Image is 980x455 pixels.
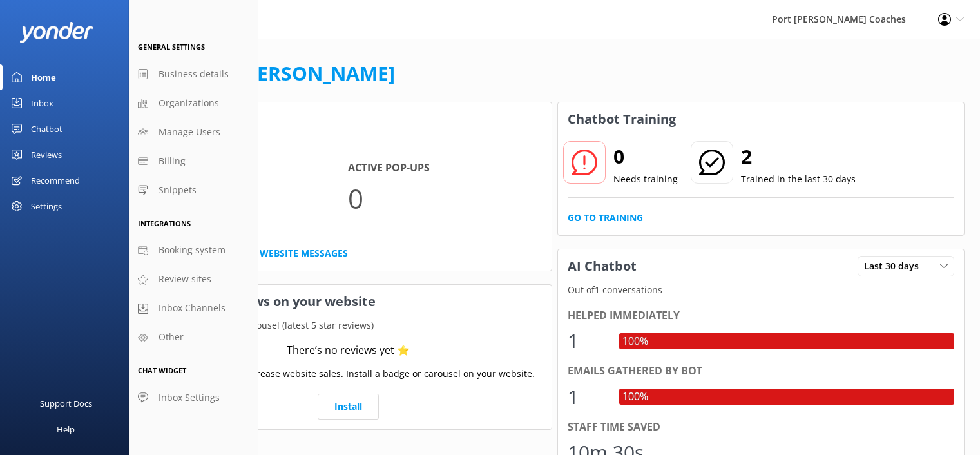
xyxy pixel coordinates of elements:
span: Snippets [159,183,197,197]
h3: AI Chatbot [558,249,646,283]
span: Billing [159,154,186,168]
p: Trained in the last 30 days [741,172,856,186]
span: Integrations [138,218,191,228]
p: Out of 1 conversations [558,283,965,297]
a: Inbox Channels [129,294,258,323]
a: Organizations [129,89,258,118]
a: [PERSON_NAME] [238,60,395,86]
div: 1 [568,382,606,412]
div: Helped immediately [568,307,955,324]
span: Last 30 days [864,259,927,273]
h3: Showcase reviews on your website [145,285,552,318]
a: Manage Users [129,118,258,147]
h2: 2 [741,141,856,172]
div: Inbox [31,90,53,116]
span: Business details [159,67,229,81]
a: Billing [129,147,258,176]
a: Inbox Settings [129,383,258,412]
span: Other [159,330,184,344]
h4: Active Pop-ups [348,160,541,177]
p: Needs training [613,172,678,186]
span: Inbox Channels [159,301,226,315]
p: Use social proof to increase website sales. Install a badge or carousel on your website. [161,367,535,381]
h3: Website Chat [145,102,552,136]
p: Your current review carousel (latest 5 star reviews) [145,318,552,333]
div: Recommend [31,168,80,193]
a: Business details [129,60,258,89]
div: 100% [619,389,651,405]
div: Staff time saved [568,419,955,436]
span: Review sites [159,272,211,286]
div: There’s no reviews yet ⭐ [287,342,410,359]
a: Install [318,394,379,420]
div: Support Docs [40,391,92,416]
span: Inbox Settings [159,391,220,405]
span: Manage Users [159,125,220,139]
img: yonder-white-logo.png [19,22,93,43]
div: Help [57,416,75,442]
div: Emails gathered by bot [568,363,955,380]
span: Organizations [159,96,219,110]
div: Settings [31,193,62,219]
span: Chat Widget [138,365,186,375]
a: Go to Training [568,211,643,225]
div: 100% [619,333,651,350]
div: Home [31,64,56,90]
a: Booking system [129,236,258,265]
a: Website Messages [260,246,348,260]
p: 0 [348,177,541,220]
h1: Welcome, [144,58,395,89]
p: In the last 30 days [145,136,552,150]
span: General Settings [138,42,205,52]
h2: 0 [613,141,678,172]
a: Other [129,323,258,352]
h3: Chatbot Training [558,102,686,136]
a: Review sites [129,265,258,294]
div: Reviews [31,142,62,168]
a: Snippets [129,176,258,205]
div: Chatbot [31,116,62,142]
span: Booking system [159,243,226,257]
div: 1 [568,325,606,356]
